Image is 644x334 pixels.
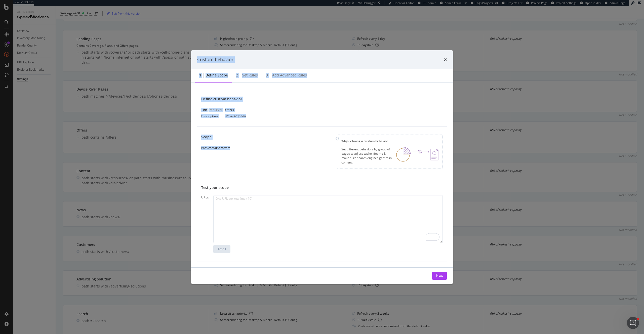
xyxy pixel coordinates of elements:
[396,147,438,162] img: DEDJSpvk.png
[201,185,443,190] div: Test your scope
[201,114,225,118] div: Description
[272,73,307,78] div: Add advanced rules
[242,73,258,78] div: Set rules
[432,272,447,280] button: Next
[341,139,438,143] div: Why defining a custom behavior?
[225,114,246,118] em: No description
[213,195,443,243] textarea: To enrich screen reader interactions, please activate Accessibility in Grammarly extension settings
[236,73,238,78] div: 2
[225,108,316,112] div: Offers
[201,146,230,150] div: Path contains /offers
[266,73,268,78] div: 3
[201,195,213,199] div: URLs
[206,73,228,78] div: Define scope
[341,147,392,164] div: Set different behaviors by group of pages to adjust cache lifetime & make sure search engines get...
[201,135,230,140] div: Scope
[209,108,223,112] div: (required)
[444,56,447,63] div: times
[201,97,443,102] div: Define custom behavior
[627,317,639,329] iframe: Intercom live chat
[191,50,453,284] div: modal
[213,245,230,253] button: Test it
[436,273,443,278] div: Next
[218,247,226,251] div: Test it
[199,73,201,78] div: 1
[201,108,208,112] div: Title
[197,56,233,63] div: Custom behavior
